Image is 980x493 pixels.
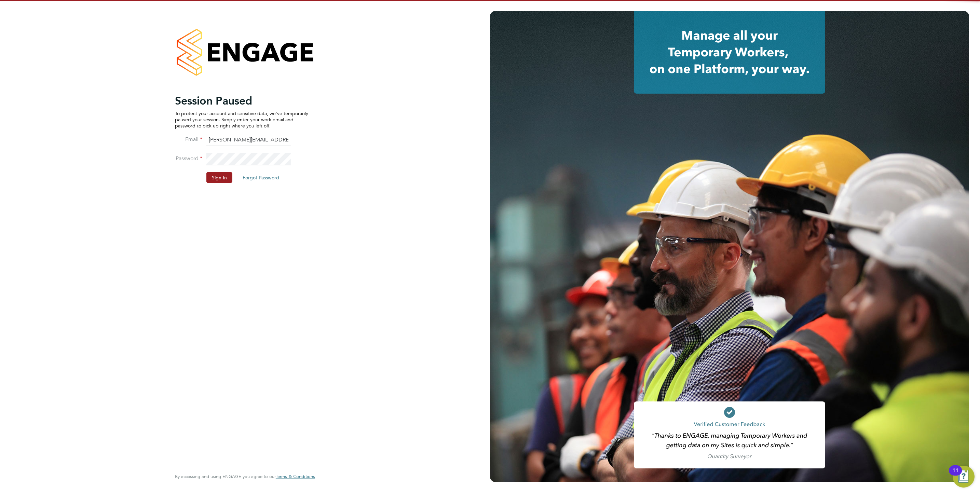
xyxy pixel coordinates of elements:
input: Enter your work email... [206,134,291,146]
label: Email [175,136,202,143]
button: Forgot Password [237,172,285,183]
span: Terms & Conditions [276,474,315,479]
p: To protect your account and sensitive data, we've temporarily paused your session. Simply enter y... [175,110,308,129]
h2: Session Paused [175,94,308,107]
button: Sign In [206,172,232,183]
label: Password [175,155,202,162]
a: Terms & Conditions [276,474,315,479]
button: Open Resource Center, 11 new notifications [953,466,975,488]
div: 11 [952,470,958,479]
span: By accessing and using ENGAGE you agree to our [175,474,315,479]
